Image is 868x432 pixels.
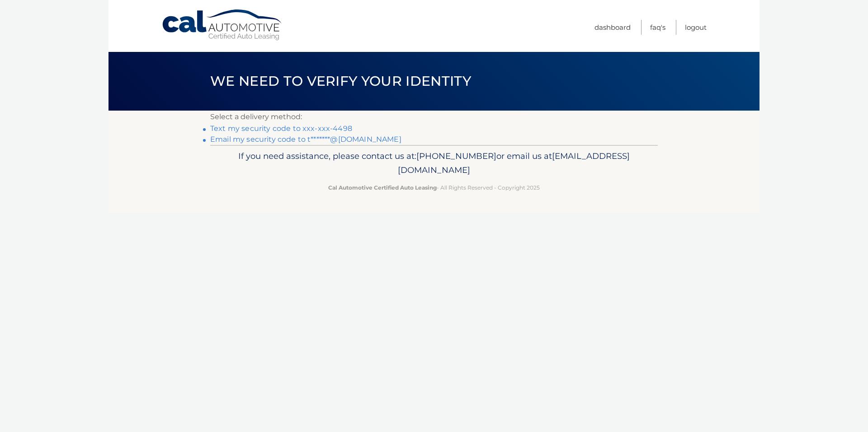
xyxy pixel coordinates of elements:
[210,124,352,133] a: Text my security code to xxx-xxx-4498
[216,149,652,178] p: If you need assistance, please contact us at: or email us at
[328,184,437,191] strong: Cal Automotive Certified Auto Leasing
[650,20,665,35] a: FAQ's
[210,73,471,89] span: We need to verify your identity
[416,151,496,161] span: [PHONE_NUMBER]
[210,111,658,123] p: Select a delivery method:
[685,20,707,35] a: Logout
[594,20,631,35] a: Dashboard
[216,183,652,192] p: - All Rights Reserved - Copyright 2025
[210,135,401,144] a: Email my security code to t*******@[DOMAIN_NAME]
[161,9,283,41] a: Cal Automotive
